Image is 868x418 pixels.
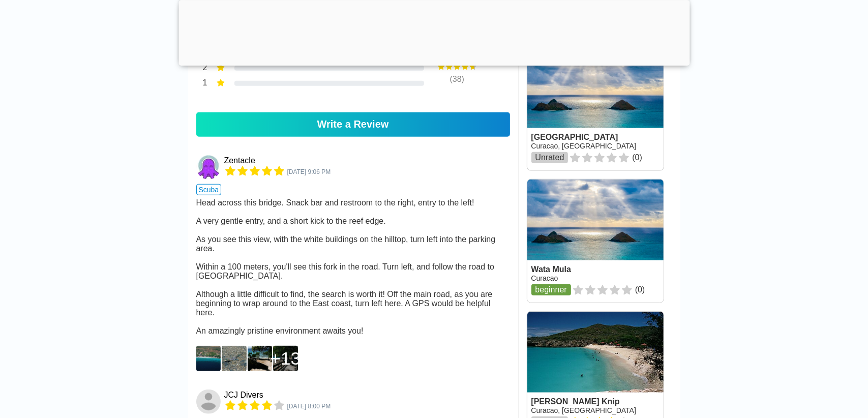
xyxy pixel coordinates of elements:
div: 2 [196,62,207,75]
a: Zentacle [224,156,255,165]
div: 1 [196,77,207,91]
div: 13 [271,348,301,369]
img: JCJ Divers [196,390,221,414]
div: Head across this bridge. Snack bar and restroom to the right, entry to the left! A very gentle en... [196,198,510,336]
a: JCJ Divers [224,391,263,400]
img: d002403.jpg [222,346,247,371]
a: Curacao [531,274,558,282]
div: ( 38 ) [419,75,495,84]
a: JCJ Divers [196,390,222,414]
a: Curacao, [GEOGRAPHIC_DATA] [531,406,636,414]
span: 6064 [287,168,331,175]
img: d002404.jpg [248,346,273,371]
a: Curacao, [GEOGRAPHIC_DATA] [531,142,636,150]
a: Zentacle [196,155,222,180]
img: d002802.jpg [196,346,221,371]
a: Write a Review [196,112,510,137]
span: 5107 [287,403,331,410]
span: scuba [196,184,222,195]
img: Zentacle [196,155,221,180]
